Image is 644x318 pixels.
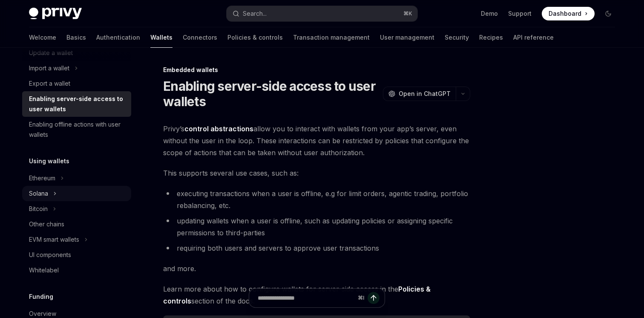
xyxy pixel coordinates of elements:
[22,263,131,278] a: Whitelabel
[22,61,131,76] button: Toggle Import a wallet section
[183,27,217,48] a: Connectors
[22,247,131,263] a: UI components
[29,234,79,245] div: EVM smart wallets
[29,27,56,48] a: Welcome
[227,27,283,48] a: Policies & controls
[29,156,69,166] h5: Using wallets
[513,27,554,48] a: API reference
[601,7,615,20] button: Toggle dark mode
[22,91,131,117] a: Enabling server-side access to user wallets
[163,123,470,159] span: Privy’s allow you to interact with wallets from your app’s server, even without the user in the l...
[163,283,470,307] span: Learn more about how to configure wallets for server-side access in the section of the docs.
[29,63,69,73] div: Import a wallet
[445,27,469,48] a: Security
[184,124,253,133] a: control abstractions
[29,250,71,260] div: UI components
[399,90,451,98] span: Open in ChatGPT
[163,242,470,254] li: requiring both users and servers to approve user transactions
[163,263,470,275] span: and more.
[368,292,379,304] button: Send message
[542,7,595,20] a: Dashboard
[481,9,498,18] a: Demo
[508,9,532,18] a: Support
[29,204,48,214] div: Bitcoin
[479,27,503,48] a: Recipes
[163,78,379,109] h1: Enabling server-side access to user wallets
[22,186,131,201] button: Toggle Solana section
[549,9,581,18] span: Dashboard
[29,78,70,89] div: Export a wallet
[29,94,126,114] div: Enabling server-side access to user wallets
[163,167,470,179] span: This supports several use cases, such as:
[66,27,86,48] a: Basics
[383,87,456,101] button: Open in ChatGPT
[96,27,140,48] a: Authentication
[380,27,434,48] a: User management
[29,219,64,229] div: Other chains
[163,215,470,239] li: updating wallets when a user is offline, such as updating policies or assigning specific permissi...
[163,66,470,74] div: Embedded wallets
[22,117,131,142] a: Enabling offline actions with user wallets
[29,119,126,140] div: Enabling offline actions with user wallets
[163,188,470,211] li: executing transactions when a user is offline, e.g for limit orders, agentic trading, portfolio r...
[293,27,370,48] a: Transaction management
[403,10,412,17] span: ⌘ K
[227,6,417,21] button: Open search
[22,201,131,217] button: Toggle Bitcoin section
[29,265,59,275] div: Whitelabel
[29,292,53,302] h5: Funding
[243,9,267,19] div: Search...
[22,76,131,91] a: Export a wallet
[29,8,82,20] img: dark logo
[258,289,354,307] input: Ask a question...
[22,232,131,247] button: Toggle EVM smart wallets section
[29,188,48,199] div: Solana
[22,217,131,232] a: Other chains
[29,173,55,183] div: Ethereum
[150,27,172,48] a: Wallets
[22,171,131,186] button: Toggle Ethereum section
